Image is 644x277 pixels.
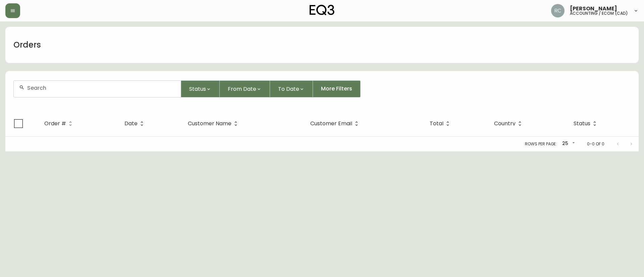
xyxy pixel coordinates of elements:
[188,121,240,127] span: Customer Name
[124,121,146,127] span: Date
[220,80,270,97] button: From Date
[570,6,617,11] span: [PERSON_NAME]
[430,122,443,126] span: Total
[124,122,138,126] span: Date
[321,85,352,92] span: More Filters
[494,122,516,126] span: Country
[570,11,628,15] h5: accounting / ecom (cad)
[551,4,565,17] img: f4ba4e02bd060be8f1386e3ca455bd0e
[13,39,41,51] h1: Orders
[574,122,590,126] span: Status
[44,121,75,127] span: Order #
[310,121,361,127] span: Customer Email
[559,138,576,149] div: 25
[310,5,334,15] img: logo
[27,85,175,91] input: Search
[44,122,66,126] span: Order #
[189,85,206,93] span: Status
[181,80,220,97] button: Status
[188,122,231,126] span: Customer Name
[587,141,604,147] p: 0-0 of 0
[525,141,557,147] p: Rows per page:
[313,80,361,97] button: More Filters
[574,121,599,127] span: Status
[228,85,256,93] span: From Date
[310,122,352,126] span: Customer Email
[494,121,524,127] span: Country
[278,85,299,93] span: To Date
[430,121,452,127] span: Total
[270,80,313,97] button: To Date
